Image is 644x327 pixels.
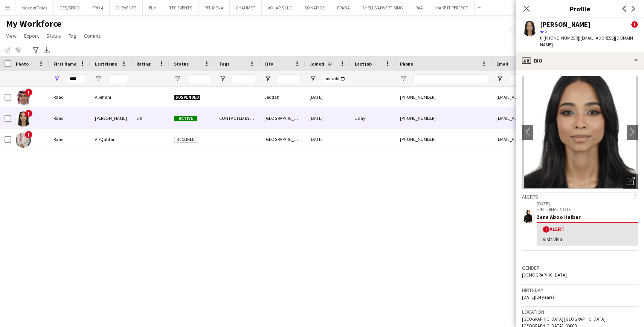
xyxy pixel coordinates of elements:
[395,87,492,107] div: [PHONE_NUMBER]
[69,32,76,39] span: Tag
[219,75,226,82] button: Open Filter Menu
[163,0,198,15] button: TEC EVENTS
[310,61,324,67] span: Joined
[90,87,132,107] div: Aljehani
[43,31,64,41] a: Status
[400,75,407,82] button: Open Filter Menu
[198,0,230,15] button: PFL MENA
[298,0,331,15] button: BONAFIDE
[356,0,409,15] button: SHELLS ADVERTISING
[215,108,260,128] div: CONTACTED BY WASSIM, ENGLISH ++, [PERSON_NAME] PROFILE, RAA , TOP HOST/HOSTESS, TOP PROMOTER, TOP...
[516,52,644,70] div: Bio
[262,0,298,15] button: VOLARIS LLC
[42,46,51,55] app-action-btn: Export XLSX
[95,61,117,67] span: Last Name
[310,75,316,82] button: Open Filter Menu
[429,0,475,15] button: MAKE IT PERFECT
[260,87,305,107] div: Jeddah
[6,32,17,39] span: View
[522,294,554,300] span: [DATE] (24 years)
[305,129,350,150] div: [DATE]
[219,61,229,67] span: Tags
[49,108,90,128] div: Raad
[264,75,271,82] button: Open Filter Menu
[3,31,20,41] a: View
[46,32,61,39] span: Status
[136,61,151,67] span: Rating
[90,129,132,150] div: Al-Qahtani
[108,74,127,83] input: Last Name Filter Input
[395,108,492,128] div: [PHONE_NUMBER]
[174,75,181,82] button: Open Filter Menu
[86,0,110,15] button: PRO 4
[323,74,346,83] input: Joined Filter Input
[16,61,29,67] span: Photo
[540,21,591,28] div: [PERSON_NAME]
[90,108,132,128] div: [PERSON_NAME]
[305,108,350,128] div: [DATE]
[331,0,356,15] button: PRADA
[143,0,163,15] button: ELM
[25,110,32,117] span: !
[230,0,262,15] button: CHAUMET
[233,74,255,83] input: Tags Filter Input
[543,226,549,233] span: !
[95,75,102,82] button: Open Filter Menu
[492,108,594,128] div: [EMAIL_ADDRESS][DOMAIN_NAME]
[522,192,638,200] div: Alerts
[174,137,197,142] span: Declined
[84,32,101,39] span: Comms
[496,61,508,67] span: Email
[631,21,638,28] span: !
[540,35,579,41] span: t. [PHONE_NUMBER]
[543,226,632,233] div: Alert
[174,116,197,121] span: Active
[110,0,143,15] button: GL EVENTS
[350,108,395,128] div: 1 day
[21,31,42,41] a: Export
[31,46,40,55] app-action-btn: Advanced filters
[53,0,86,15] button: GES/SPIRO
[414,74,487,83] input: Phone Filter Input
[81,31,104,41] a: Comms
[16,112,31,127] img: Raad Salim
[496,75,503,82] button: Open Filter Menu
[522,309,638,315] h3: Location
[543,236,632,243] div: Visit Visa
[409,0,429,15] button: RAA
[24,32,39,39] span: Export
[395,129,492,150] div: [PHONE_NUMBER]
[53,61,76,67] span: First Name
[132,108,169,128] div: 5.0
[537,214,638,220] div: Zena Aboo Haibar
[16,133,31,148] img: Raad Al-Qahtani
[623,174,638,189] div: Open photos pop-in
[545,28,547,34] span: 5
[6,18,61,29] span: My Workforce
[260,129,305,150] div: [GEOGRAPHIC_DATA]
[264,61,273,67] span: City
[49,87,90,107] div: Raad
[492,129,594,150] div: [EMAIL_ADDRESS][DOMAIN_NAME]
[49,129,90,150] div: Raad
[260,108,305,128] div: [GEOGRAPHIC_DATA]
[522,264,638,271] h3: Gender
[400,61,413,67] span: Phone
[492,87,594,107] div: [EMAIL_ADDRESS][DOMAIN_NAME]
[522,272,567,278] span: [DEMOGRAPHIC_DATA]
[355,61,372,67] span: Last job
[522,287,638,293] h3: Birthday
[25,89,32,96] span: !
[174,61,189,67] span: Status
[25,131,32,138] span: !
[537,206,638,212] p: – INTERNAL NOTE
[537,201,638,206] p: [DATE]
[540,35,635,47] span: | [EMAIL_ADDRESS][DOMAIN_NAME]
[16,90,31,105] img: Raad Aljehani
[522,76,638,189] img: Crew avatar or photo
[66,31,79,41] a: Tag
[67,74,86,83] input: First Name Filter Input
[278,74,301,83] input: City Filter Input
[53,75,60,82] button: Open Filter Menu
[174,95,200,100] span: Suspended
